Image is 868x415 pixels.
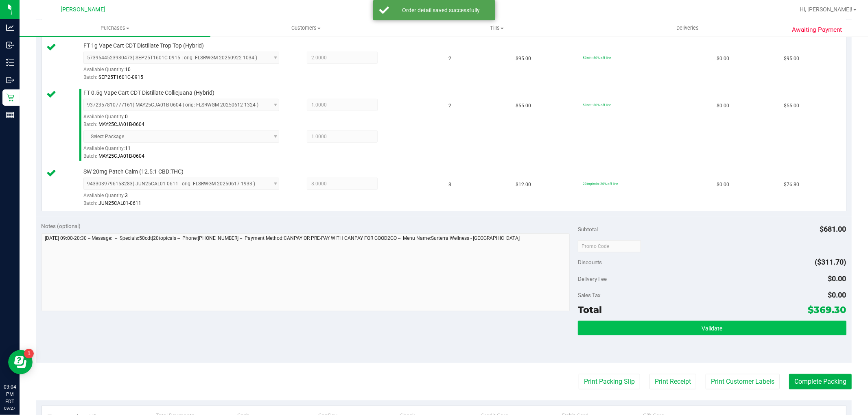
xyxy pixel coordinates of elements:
span: $0.00 [717,181,729,189]
span: $681.00 [820,225,846,233]
span: Delivery Fee [578,276,607,282]
input: Promo Code [578,240,641,252]
a: Deliveries [592,20,783,37]
span: 50cdt: 50% off line [583,103,611,107]
span: FT 1g Vape Cart CDT Distillate Trop Top (Hybrid) [83,42,204,50]
button: Print Customer Labels [706,374,780,389]
span: $12.00 [516,181,531,189]
div: Available Quantity: [83,111,289,127]
div: Available Quantity: [83,64,289,80]
inline-svg: Inventory [6,59,14,67]
span: 2 [449,102,452,110]
span: $55.00 [516,102,531,110]
span: Tills [402,24,592,32]
span: JUN25CAL01-0611 [98,200,141,206]
span: $55.00 [784,102,799,110]
span: Sales Tax [578,292,601,298]
div: Available Quantity: [83,190,289,206]
span: Hi, [PERSON_NAME]! [800,6,853,13]
inline-svg: Reports [6,111,14,119]
span: [PERSON_NAME] [61,6,105,13]
p: 03:04 PM EDT [4,383,16,405]
span: Batch: [83,153,97,159]
span: Batch: [83,122,97,127]
span: $0.00 [717,102,729,110]
span: 2 [449,55,452,63]
button: Print Receipt [649,374,696,389]
div: Available Quantity: [83,143,289,159]
span: 0 [125,114,128,120]
span: $0.00 [828,274,846,283]
button: Print Packing Slip [579,374,640,389]
span: Deliveries [665,24,710,32]
a: Customers [210,20,401,37]
p: 09/27 [4,405,16,411]
span: MAY25CJA01B-0604 [98,122,144,127]
span: FT 0.5g Vape Cart CDT Distillate Colliejuana (Hybrid) [83,89,214,97]
span: $95.00 [784,55,799,63]
span: $369.30 [808,304,846,315]
span: SEP25T1601C-0915 [98,74,143,80]
span: 11 [125,146,131,151]
button: Validate [578,321,846,335]
span: $76.80 [784,181,799,189]
span: 50cdt: 50% off line [583,56,611,60]
iframe: Resource center [8,350,33,374]
span: MAY25CJA01B-0604 [98,153,144,159]
span: 10 [125,67,131,72]
span: Subtotal [578,226,598,232]
span: $0.00 [828,291,846,299]
inline-svg: Inbound [6,41,14,49]
span: $0.00 [717,55,729,63]
span: 20topicals: 20% off line [583,182,618,186]
span: 3 [125,193,128,198]
span: SW 20mg Patch Calm (12.5:1 CBD:THC) [83,168,184,176]
span: 8 [449,181,452,189]
span: Validate [702,325,722,332]
div: Order detail saved successfully [394,6,489,14]
span: $95.00 [516,55,531,63]
span: Awaiting Payment [792,25,842,35]
span: Total [578,304,602,315]
a: Purchases [20,20,210,37]
span: Batch: [83,74,97,80]
a: Tills [401,20,592,37]
button: Complete Packing [789,374,852,389]
span: Purchases [20,24,210,32]
inline-svg: Retail [6,93,14,102]
iframe: Resource center unread badge [24,349,34,359]
inline-svg: Outbound [6,76,14,84]
span: ($311.70) [815,258,846,266]
span: Batch: [83,200,97,206]
inline-svg: Analytics [6,24,14,32]
span: Customers [211,24,401,32]
span: Discounts [578,255,602,269]
span: Notes (optional) [42,223,81,229]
